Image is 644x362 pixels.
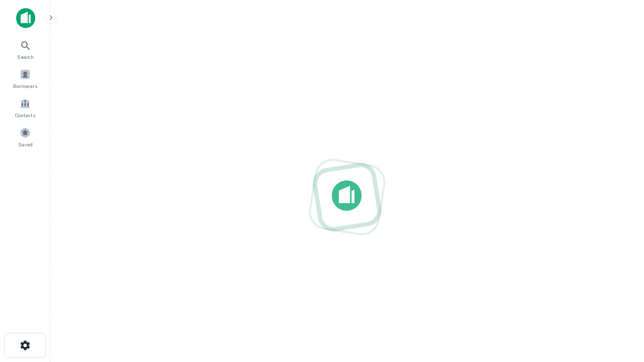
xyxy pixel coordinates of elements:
span: Borrowers [13,82,37,90]
a: Borrowers [3,65,47,92]
iframe: Chat Widget [594,249,644,298]
span: Saved [18,140,33,148]
img: capitalize-icon.png [16,8,35,28]
span: Search [17,53,34,61]
a: Contacts [3,94,47,121]
a: Saved [3,123,47,150]
span: Contacts [15,111,35,119]
a: Search [3,36,47,63]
